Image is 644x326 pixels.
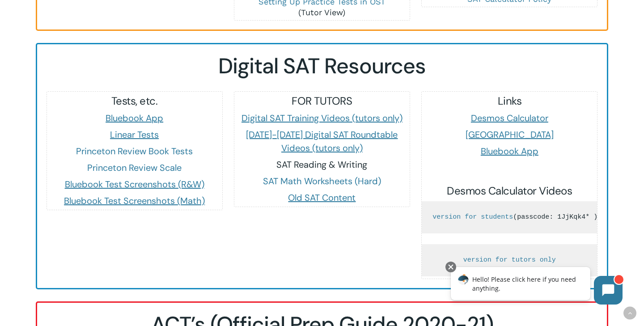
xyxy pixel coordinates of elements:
[422,201,597,233] pre: (passcode: 1JjKqk4* )
[422,94,597,108] h5: Links
[432,213,513,221] a: version for students
[64,195,205,207] a: Bluebook Test Screenshots (Math)
[466,129,554,140] a: [GEOGRAPHIC_DATA]
[46,53,598,79] h2: Digital SAT Resources
[76,145,193,157] a: Princeton Review Book Tests
[110,129,159,140] a: Linear Tests
[288,192,356,203] a: Old SAT Content
[234,94,410,108] h5: FOR TUTORS
[65,178,204,190] a: Bluebook Test Screenshots (R&W)
[263,175,381,187] a: SAT Math Worksheets (Hard)
[463,256,556,264] a: version for tutors only
[441,260,631,313] iframe: Chatbot
[471,112,548,124] a: Desmos Calculator
[106,112,163,124] a: Bluebook App
[481,145,538,157] a: Bluebook App
[422,184,597,198] h5: Desmos Calculator Videos
[87,162,182,174] a: Princeton Review Scale
[47,94,222,108] h5: Tests, etc.
[241,112,402,124] a: Digital SAT Training Videos (tutors only)
[246,129,398,154] a: [DATE]-[DATE] Digital SAT Roundtable Videos (tutors only)
[276,159,367,170] a: SAT Reading & Writing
